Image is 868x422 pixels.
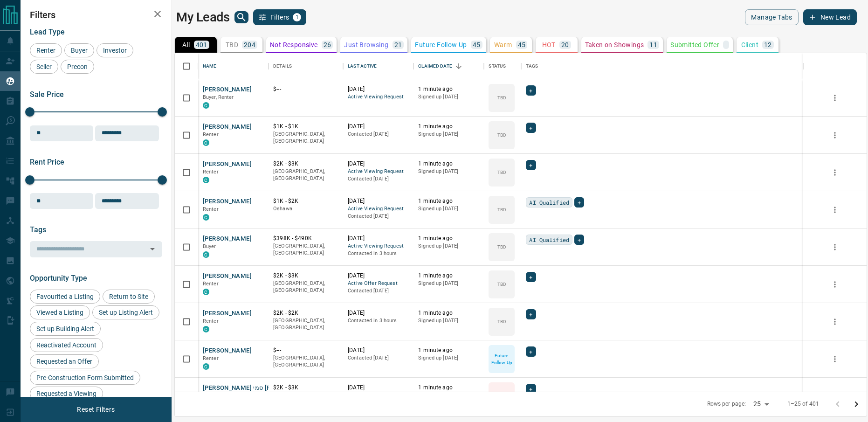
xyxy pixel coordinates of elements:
[30,9,162,21] h2: Filters
[30,371,140,385] div: Pre-Construction Form Submitted
[518,42,526,48] p: 45
[526,160,536,170] div: +
[578,235,581,244] span: +
[526,309,536,319] div: +
[526,272,536,282] div: +
[196,42,207,48] p: 401
[418,384,479,392] p: 1 minute ago
[418,160,479,168] p: 1 minute ago
[203,384,314,393] button: [PERSON_NAME] סמי [PERSON_NAME]
[30,225,46,234] span: Tags
[30,60,58,74] div: Seller
[828,91,842,105] button: more
[574,235,584,245] div: +
[418,168,479,175] p: Signed up [DATE]
[96,43,133,57] div: Investor
[344,42,388,48] p: Just Browsing
[203,243,216,249] span: Buyer
[30,354,99,368] div: Requested an Offer
[348,235,409,242] p: [DATE]
[273,272,338,280] p: $2K - $3K
[30,28,65,36] span: Lead Type
[542,42,556,48] p: HOT
[526,123,536,133] div: +
[452,60,465,73] button: Sort
[273,346,338,354] p: $---
[33,341,100,349] span: Reactivated Account
[198,53,269,79] div: Name
[33,63,55,70] span: Seller
[182,42,190,48] p: All
[529,86,532,95] span: +
[348,197,409,205] p: [DATE]
[725,42,727,48] p: -
[203,177,209,183] div: condos.ca
[273,235,338,242] p: $398K - $490K
[30,290,100,304] div: Favourited a Listing
[273,205,338,213] p: Oshawa
[61,60,94,74] div: Precon
[273,309,338,317] p: $2K - $2K
[203,251,209,258] div: condos.ca
[348,346,409,354] p: [DATE]
[828,128,842,142] button: more
[418,272,479,280] p: 1 minute ago
[670,42,719,48] p: Submitted Offer
[273,197,338,205] p: $1K - $2K
[33,47,59,54] span: Renter
[203,169,219,175] span: Renter
[203,272,252,281] button: [PERSON_NAME]
[203,309,252,318] button: [PERSON_NAME]
[484,53,521,79] div: Status
[348,317,409,325] p: Contacted in 3 hours
[203,197,252,206] button: [PERSON_NAME]
[71,401,121,417] button: Reset Filters
[497,169,506,176] p: TBD
[146,242,159,256] button: Open
[348,384,409,392] p: [DATE]
[497,318,506,325] p: TBD
[324,42,331,48] p: 26
[33,390,100,397] span: Requested a Viewing
[92,305,159,319] div: Set up Listing Alert
[203,94,234,100] span: Buyer, Renter
[348,93,409,101] span: Active Viewing Request
[30,387,103,401] div: Requested a Viewing
[203,346,252,355] button: [PERSON_NAME]
[203,318,219,324] span: Renter
[847,395,866,414] button: Go to next page
[30,43,62,57] div: Renter
[348,175,409,183] p: Contacted [DATE]
[203,289,209,295] div: condos.ca
[348,242,409,250] span: Active Viewing Request
[418,197,479,205] p: 1 minute ago
[418,242,479,250] p: Signed up [DATE]
[828,352,842,366] button: more
[348,272,409,280] p: [DATE]
[33,325,97,332] span: Set up Building Alert
[30,338,103,352] div: Reactivated Account
[33,358,96,365] span: Requested an Offer
[64,63,91,70] span: Precon
[203,102,209,109] div: condos.ca
[418,392,479,399] p: Signed up [DATE]
[489,53,506,79] div: Status
[273,160,338,168] p: $2K - $3K
[96,309,156,316] span: Set up Listing Alert
[413,53,484,79] div: Claimed Date
[203,139,209,146] div: condos.ca
[253,9,307,25] button: Filters1
[30,322,101,336] div: Set up Building Alert
[348,123,409,131] p: [DATE]
[574,197,584,208] div: +
[473,42,481,48] p: 45
[529,198,569,207] span: AI Qualified
[526,53,538,79] div: Tags
[203,355,219,361] span: Renter
[106,293,152,300] span: Return to Site
[764,42,772,48] p: 12
[418,235,479,242] p: 1 minute ago
[828,166,842,180] button: more
[348,213,409,220] p: Contacted [DATE]
[585,42,644,48] p: Taken on Showings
